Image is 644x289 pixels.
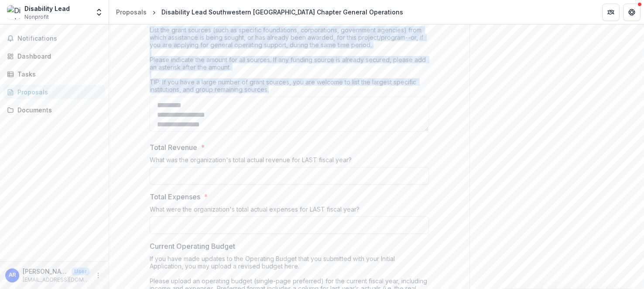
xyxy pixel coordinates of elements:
[17,52,98,61] div: Dashboard
[17,87,98,97] div: Proposals
[150,26,429,97] div: List the grant sources (such as specific foundations, corporations, government agencies) from whi...
[24,13,49,21] span: Nonprofit
[113,6,150,18] a: Proposals
[150,192,200,202] p: Total Expenses
[3,103,105,117] a: Documents
[93,270,103,281] button: More
[7,5,21,19] img: Disability Lead
[23,276,89,284] p: [EMAIL_ADDRESS][DOMAIN_NAME]
[150,156,429,167] div: What was the organization's total actual revenue for LAST fiscal year?
[150,241,235,251] p: Current Operating Budget
[93,3,105,21] button: Open entity switcher
[161,7,403,17] div: Disability Lead Southwestern [GEOGRAPHIC_DATA] Chapter General Operations
[3,67,105,81] a: Tasks
[3,31,105,45] button: Notifications
[3,49,105,63] a: Dashboard
[23,267,68,276] p: [PERSON_NAME]
[17,35,102,42] span: Notifications
[17,105,98,115] div: Documents
[150,142,197,153] p: Total Revenue
[150,205,429,216] div: What were the organization's total actual expenses for LAST fiscal year?
[113,6,407,18] nav: breadcrumb
[17,70,98,79] div: Tasks
[9,272,16,278] div: Anne Renna
[72,268,89,275] p: User
[24,4,70,13] div: Disability Lead
[602,3,620,21] button: Partners
[116,7,147,17] div: Proposals
[623,3,641,21] button: Get Help
[3,85,105,99] a: Proposals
